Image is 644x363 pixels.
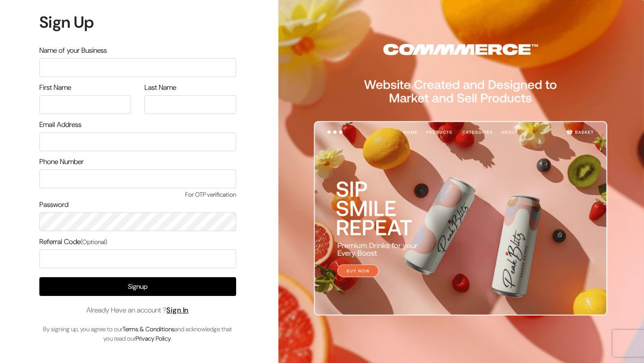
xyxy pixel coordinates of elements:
a: Privacy Policy [136,334,171,342]
span: (Optional) [80,238,107,246]
label: First Name [39,82,71,93]
a: Terms & Conditions [123,325,174,333]
button: Signup [39,277,236,296]
h1: Sign Up [39,13,236,32]
label: Name of your Business [39,45,107,56]
p: By signing up, you agree to our and acknowledge that you read our . [39,325,236,343]
label: Email Address [39,119,81,130]
label: Referral Code [39,236,107,247]
label: Phone Number [39,156,84,167]
a: Sign In [166,305,189,315]
label: Last Name [144,82,176,93]
span: Already Have an account ? [86,305,189,316]
span: For OTP verification [39,190,236,199]
label: Password [39,199,68,210]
